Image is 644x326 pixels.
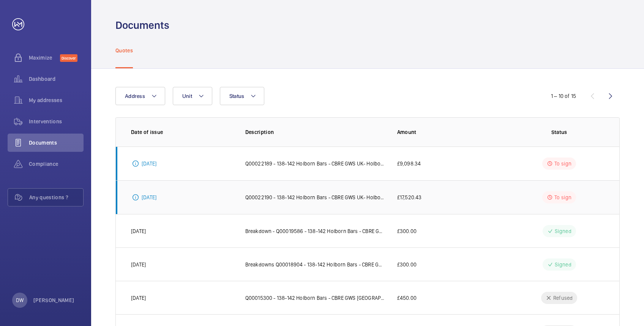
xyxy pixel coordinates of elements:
[125,93,145,99] span: Address
[29,96,84,104] span: My addresses
[33,296,74,304] p: [PERSON_NAME]
[29,54,60,61] span: Maximize
[397,261,417,268] p: £300.00
[182,93,192,99] span: Unit
[115,47,133,54] p: Quotes
[397,194,422,201] p: £17,520.43
[229,93,245,99] span: Status
[397,227,417,235] p: £300.00
[29,160,84,168] span: Compliance
[245,160,385,167] p: Q00022189 - 138-142 Holborn Bars - CBRE GWS UK- Holborn Bars - Diverter works - Core 4 Lift A - [...
[397,294,417,302] p: £450.00
[397,160,421,167] p: £9,098.34
[60,54,77,62] span: Discover
[555,227,571,235] p: Signed
[554,160,571,167] p: To sign
[16,296,24,304] p: DW
[554,194,571,201] p: To sign
[29,194,83,201] span: Any questions ?
[397,128,502,136] p: Amount
[173,87,212,105] button: Unit
[245,261,385,268] p: Breakdowns Q00018904 - 138-142 Holborn Bars - CBRE GWS UK- Holborn Bars - Lift C & Goods A1 Groun...
[245,194,385,201] p: Q00022190 - 138-142 Holborn Bars - CBRE GWS UK- Holborn Bars - Diverter works - Core 4 Lift C - [...
[553,294,573,302] p: Refused
[245,227,385,235] p: Breakdown - Q00019586 - 138-142 Holborn Bars - CBRE GWS [GEOGRAPHIC_DATA]- Holborn Bars - Lift Go...
[29,139,84,146] span: Documents
[555,261,571,268] p: Signed
[131,294,146,302] p: [DATE]
[220,87,265,105] button: Status
[131,261,146,268] p: [DATE]
[29,118,84,125] span: Interventions
[131,227,146,235] p: [DATE]
[245,128,385,136] p: Description
[115,18,169,32] h1: Documents
[142,194,156,201] p: [DATE]
[551,92,576,100] div: 1 – 10 of 15
[142,160,156,167] p: [DATE]
[514,128,604,136] p: Status
[131,128,233,136] p: Date of issue
[245,294,385,302] p: Q00015300 - 138-142 Holborn Bars - CBRE GWS [GEOGRAPHIC_DATA]- Holborn Bars
[115,87,165,105] button: Address
[29,75,84,83] span: Dashboard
